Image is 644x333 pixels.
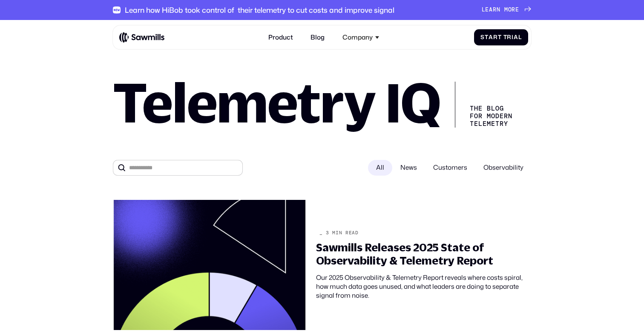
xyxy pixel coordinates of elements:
a: Product [264,29,298,46]
span: L [482,6,486,13]
a: StartTrial [474,29,528,46]
span: t [485,34,489,41]
span: r [493,34,498,41]
div: Learn how HiBob took control of their telemetry to cut costs and improve signal [125,6,394,14]
div: _ [319,230,323,236]
span: Customers [425,160,475,176]
div: The Blog for Modern telemetry [455,82,519,128]
span: i [512,34,514,41]
span: r [512,6,515,13]
span: r [493,6,497,13]
a: Blog [306,29,330,46]
div: Company [342,34,373,41]
a: Learnmore [482,6,532,13]
div: Our 2025 Observability & Telemetry Report reveals where costs spiral, how much data goes unused, ... [316,273,531,300]
div: Sawmills Releases 2025 State of Observability & Telemetry Report [316,241,531,267]
span: e [515,6,519,13]
div: 3 [326,230,329,236]
div: min read [332,230,359,236]
form: All [113,160,532,176]
span: Observability [475,160,532,176]
div: Company [338,29,384,46]
span: News [392,160,425,176]
span: S [480,34,485,41]
span: r [507,34,512,41]
span: a [489,6,493,13]
span: a [514,34,518,41]
span: T [503,34,507,41]
span: e [485,6,489,13]
div: All [368,160,392,176]
span: t [498,34,502,41]
span: m [504,6,508,13]
span: l [518,34,522,41]
h1: Telemetry IQ [113,77,441,128]
span: o [508,6,512,13]
span: n [497,6,500,13]
span: a [489,34,493,41]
